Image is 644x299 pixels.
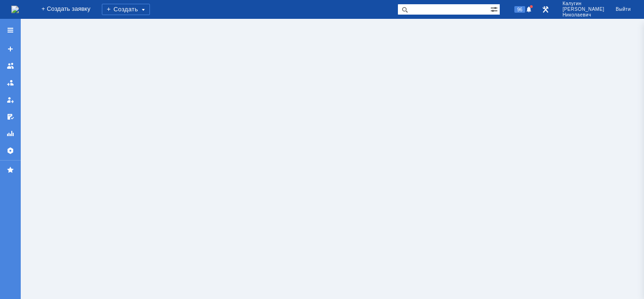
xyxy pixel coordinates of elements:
[490,4,500,13] span: Расширенный поиск
[102,4,150,15] div: Создать
[3,109,18,124] a: Мои согласования
[3,58,18,73] a: Заявки на командах
[540,4,551,15] a: Перейти в интерфейс администратора
[514,6,525,13] span: 96
[3,75,18,90] a: Заявки в моей ответственности
[3,41,18,57] a: Создать заявку
[11,6,19,13] img: logo
[562,1,604,7] span: Калугин
[562,12,604,18] span: Николаевич
[3,143,18,158] a: Настройки
[562,7,604,12] span: [PERSON_NAME]
[11,6,19,13] a: Перейти на домашнюю страницу
[3,92,18,107] a: Мои заявки
[3,126,18,141] a: Отчеты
